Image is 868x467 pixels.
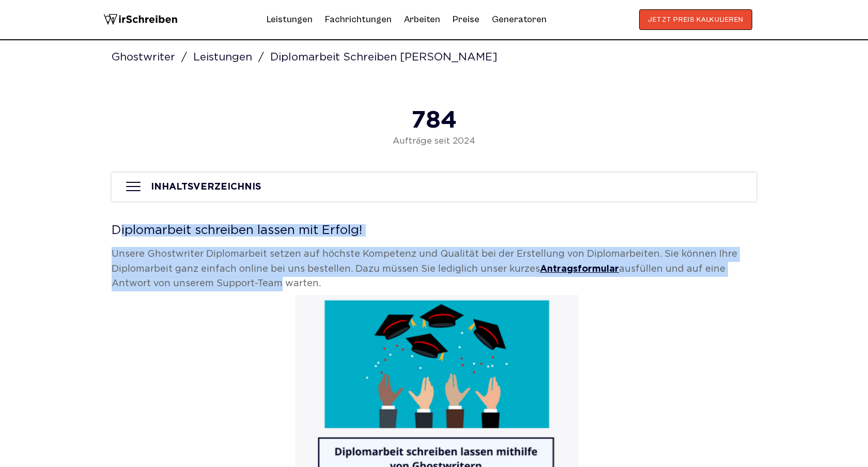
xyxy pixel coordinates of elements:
p: Unsere Ghostwriter Diplomarbeit setzen auf höchste Kompetenz und Qualität bei der Erstellung von ... [112,247,756,291]
div: INHALTSVERZEICHNIS [151,182,261,193]
a: Antragsformular [540,265,619,273]
img: logo wirschreiben [103,9,178,30]
a: Arbeiten [404,11,440,28]
a: Leistungen [267,11,313,28]
span: Aufträge seit 2024 [339,136,529,147]
strong: 784 [411,110,457,131]
button: JETZT PREIS KALKULIEREN [639,9,752,30]
a: Fachrichtungen [325,11,392,28]
a: Leistungen [193,53,268,62]
span: Diplomarbeit Schreiben [PERSON_NAME] [270,53,501,62]
a: Ghostwriter [112,53,191,62]
h2: Diplomarbeit schreiben lassen mit Erfolg! [112,224,756,237]
a: Preise [453,14,479,25]
a: Generatoren [492,11,547,28]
